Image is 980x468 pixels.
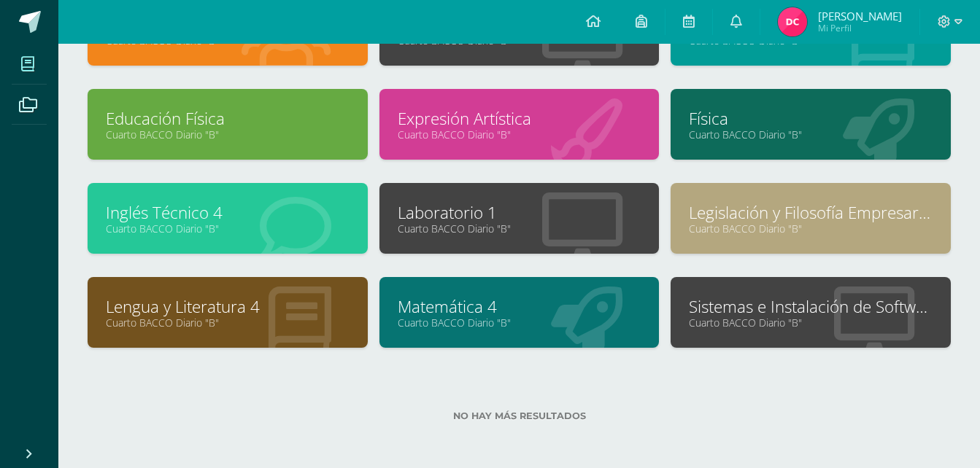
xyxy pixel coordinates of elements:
[818,9,902,23] span: [PERSON_NAME]
[689,201,933,224] a: Legislación y Filosofía Empresarial
[689,222,933,235] a: Cuarto BACCO Diario "B"
[106,295,350,318] a: Lengua y Literatura 4
[818,22,902,34] span: Mi Perfil
[398,128,641,141] a: Cuarto BACCO Diario "B"
[689,316,933,329] a: Cuarto BACCO Diario "B"
[689,107,933,130] a: Física
[106,316,350,329] a: Cuarto BACCO Diario "B"
[106,107,350,130] a: Educación Física
[398,107,641,130] a: Expresión Artística
[398,222,641,235] a: Cuarto BACCO Diario "B"
[106,222,350,235] a: Cuarto BACCO Diario "B"
[88,410,951,421] label: No hay más resultados
[106,128,350,141] a: Cuarto BACCO Diario "B"
[106,201,350,224] a: Inglés Técnico 4
[778,7,807,36] img: c0b71d60a822593940f2fa8f6fa29bb1.png
[398,201,641,224] a: Laboratorio 1
[689,295,933,318] a: Sistemas e Instalación de Software
[398,316,641,329] a: Cuarto BACCO Diario "B"
[398,295,641,318] a: Matemática 4
[689,128,933,141] a: Cuarto BACCO Diario "B"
